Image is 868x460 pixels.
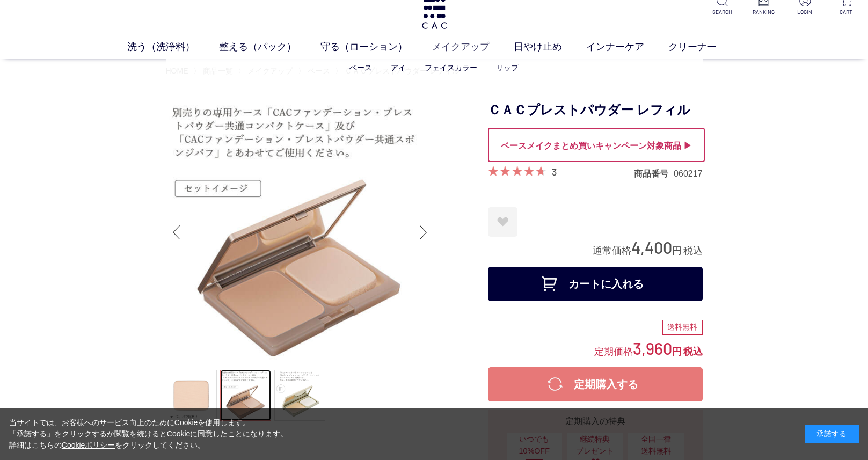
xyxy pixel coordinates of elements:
[683,346,703,357] span: 税込
[552,166,557,178] a: 3
[320,40,432,54] a: 守る（ローション）
[432,40,514,54] a: メイクアップ
[805,425,859,443] div: 承諾する
[349,63,372,72] a: ベース
[166,98,434,367] img: ＣＡＣプレストパウダー レフィル
[634,168,674,179] dt: 商品番号
[496,63,519,72] a: リップ
[672,245,682,256] span: 円
[488,367,703,401] button: 定期購入する
[62,441,115,449] a: Cookieポリシー
[219,40,320,54] a: 整える（パック）
[514,40,586,54] a: 日やけ止め
[488,98,703,122] h1: ＣＡＣプレストパウダー レフィル
[425,63,477,72] a: フェイスカラー
[633,338,672,358] span: 3,960
[391,63,406,72] a: アイ
[709,8,735,16] p: SEARCH
[593,245,631,256] span: 通常価格
[9,417,288,451] div: 当サイトでは、お客様へのサービス向上のためにCookieを使用します。 「承諾する」をクリックするか閲覧を続けるとCookieに同意したことになります。 詳細はこちらの をクリックしてください。
[631,237,672,257] span: 4,400
[488,267,703,301] button: カートに入れる
[674,168,702,179] dd: 060217
[594,345,633,357] span: 定期価格
[586,40,668,54] a: インナーケア
[668,40,741,54] a: クリーナー
[127,40,219,54] a: 洗う（洗浄料）
[166,211,187,254] div: Previous slide
[683,245,703,256] span: 税込
[672,346,682,357] span: 円
[750,8,777,16] p: RANKING
[413,211,434,254] div: Next slide
[662,320,703,335] div: 送料無料
[488,207,517,237] a: お気に入りに登録する
[792,8,818,16] p: LOGIN
[833,8,859,16] p: CART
